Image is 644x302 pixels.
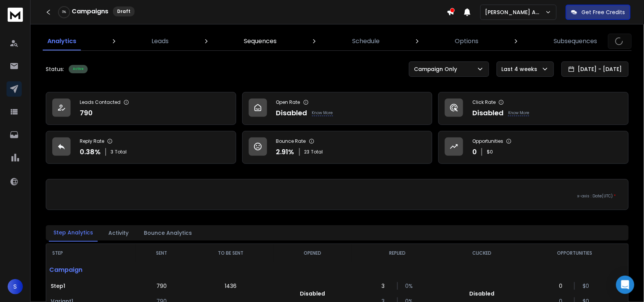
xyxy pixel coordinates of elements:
a: Reply Rate0.38%3Total [46,131,236,164]
button: S [8,279,23,294]
p: 0 % [406,282,413,290]
p: Bounce Rate [276,138,306,144]
p: Status: [46,65,64,73]
a: Leads Contacted790 [46,92,236,125]
img: logo [8,8,23,22]
p: Disabled [470,290,495,297]
a: Click RateDisabledKnow More [438,92,629,125]
a: Bounce Rate2.91%23Total [242,131,433,164]
div: Open Intercom Messenger [616,276,634,294]
p: Open Rate [276,99,300,105]
p: Step 1 [51,282,131,290]
div: Draft [113,6,135,16]
p: 0 % [62,10,66,15]
p: [PERSON_NAME] Agency [485,8,545,16]
p: Know More [312,110,333,116]
a: Schedule [348,32,384,50]
p: Last 4 weeks [502,65,541,73]
p: Opportunities [472,138,503,144]
p: 3 [382,282,390,290]
p: Analytics [47,37,76,46]
a: Analytics [43,32,81,50]
p: Campaign [46,262,135,278]
a: Open RateDisabledKnow More [242,92,433,125]
a: Subsequences [549,32,602,50]
a: Opportunities0$0 [438,131,629,164]
p: x-axis : Date(UTC) [58,193,616,199]
p: 790 [80,108,93,118]
span: Total [311,149,323,155]
p: Schedule [352,37,380,46]
th: CLICKED [443,244,521,262]
th: STEP [46,244,135,262]
p: Reply Rate [80,138,104,144]
a: Sequences [240,32,282,50]
p: Disabled [276,108,308,118]
button: Step Analytics [49,224,98,242]
p: Click Rate [472,99,496,105]
button: Activity [104,224,133,241]
p: 790 [156,282,167,290]
th: TO BE SENT [188,244,274,262]
p: Get Free Credits [582,8,625,16]
button: Bounce Analytics [139,224,196,241]
th: SENT [135,244,188,262]
p: Subsequences [554,37,597,46]
p: Leads Contacted [80,99,121,105]
p: Options [455,37,479,46]
p: Know More [508,110,529,116]
span: 3 [111,149,113,155]
p: 1436 [225,282,237,290]
p: 0 [559,282,567,290]
p: Disabled [472,108,504,118]
th: REPLIED [351,244,443,262]
button: Get Free Credits [566,5,631,20]
p: 0 [472,147,477,157]
p: 2.91 % [276,147,295,157]
span: Total [115,149,127,155]
h1: Campaigns [72,7,108,16]
a: Leads [147,32,173,50]
p: $ 0 [583,282,590,290]
p: Leads [151,37,169,46]
span: 23 [304,149,310,155]
th: OPENED [274,244,351,262]
p: Campaign Only [414,65,460,73]
th: OPPORTUNITIES [521,244,628,262]
a: Options [451,32,483,50]
p: $ 0 [487,149,493,155]
button: [DATE] - [DATE] [562,61,629,77]
p: Sequences [244,37,277,46]
p: Disabled [300,290,325,297]
div: Active [69,65,88,73]
p: 0.38 % [80,147,101,157]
